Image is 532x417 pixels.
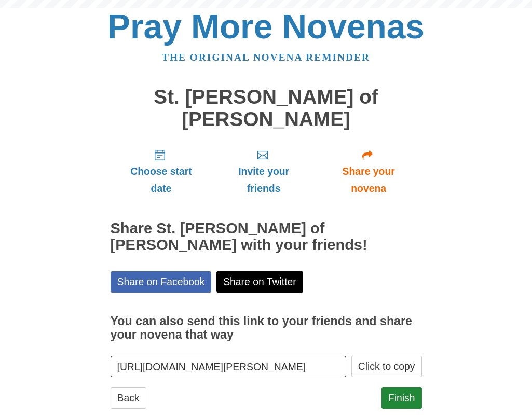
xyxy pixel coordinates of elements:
a: The original novena reminder [162,52,370,63]
a: Invite your friends [212,141,315,202]
a: Share your novena [316,141,422,202]
a: Finish [381,387,422,409]
a: Share on Twitter [216,271,303,293]
button: Click to copy [351,356,422,377]
h2: Share St. [PERSON_NAME] of [PERSON_NAME] with your friends! [111,220,422,254]
a: Choose start date [111,141,212,202]
span: Share your novena [326,163,412,197]
h1: St. [PERSON_NAME] of [PERSON_NAME] [111,86,422,130]
a: Pray More Novenas [107,7,425,46]
span: Invite your friends [222,163,305,197]
a: Share on Facebook [111,271,212,293]
a: Back [111,387,146,409]
h3: You can also send this link to your friends and share your novena that way [111,315,422,341]
span: Choose start date [121,163,202,197]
